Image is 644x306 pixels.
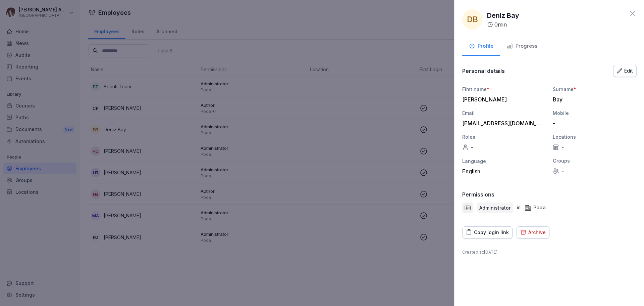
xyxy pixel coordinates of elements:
div: Copy login link [466,229,509,236]
button: Archive [517,226,549,238]
div: First name [462,86,546,93]
div: Edit [617,67,633,75]
div: Locations [553,133,637,140]
p: Personal details [462,68,505,74]
div: Surname [553,86,637,93]
div: - [462,144,546,150]
p: in [517,204,521,212]
div: Groups [553,157,637,164]
div: Bay [553,96,633,103]
p: Created at : [DATE] [462,249,637,255]
div: [EMAIL_ADDRESS][DOMAIN_NAME] [462,120,543,127]
p: 0 min [494,20,507,29]
div: Poda [525,204,546,212]
div: - [553,144,637,150]
button: Edit [613,65,637,77]
div: English [462,168,546,175]
button: Profile [462,38,500,56]
button: Progress [500,38,544,56]
div: Profile [469,42,493,50]
p: Permissions [462,191,494,198]
div: DB [462,9,482,30]
div: Progress [507,42,537,50]
div: Email [462,110,546,117]
div: Archive [520,229,546,236]
div: Roles [462,133,546,140]
p: Administrator [479,204,511,211]
div: Mobile [553,110,637,117]
div: - [553,168,637,174]
div: Language [462,158,546,165]
div: - [553,120,633,127]
p: Deniz Bay [487,10,519,20]
button: Copy login link [462,226,513,238]
div: [PERSON_NAME] [462,96,543,103]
